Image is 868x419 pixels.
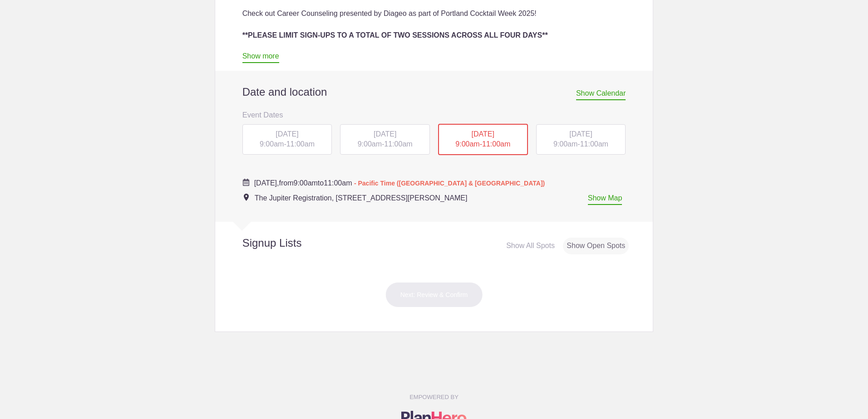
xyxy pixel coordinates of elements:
[286,140,315,148] span: 11:00am
[580,140,608,148] span: 11:00am
[255,194,468,202] span: The Jupiter Registration, [STREET_ADDRESS][PERSON_NAME]
[242,124,332,155] div: -
[384,140,412,148] span: 11:00am
[385,282,483,307] button: Next: Review & Confirm
[588,194,622,205] a: Show Map
[455,140,479,148] span: 9:00am
[472,130,494,138] span: [DATE]
[553,140,577,148] span: 9:00am
[340,124,430,155] div: -
[354,180,545,187] span: - Pacific Time ([GEOGRAPHIC_DATA] & [GEOGRAPHIC_DATA])
[409,394,459,400] small: EMPOWERED BY
[260,140,284,148] span: 9:00am
[242,8,626,19] div: Check out Career Counseling presented by Diageo as part of Portland Cocktail Week 2025!
[215,236,361,250] h2: Signup Lists
[242,108,626,122] h3: Event Dates
[536,124,626,156] button: [DATE] 9:00am-11:00am
[324,179,352,187] span: 11:00am
[242,41,626,63] div: We are trying to accommodate as many folks as possible to get the opportunity to connect with a m...
[374,130,396,138] span: [DATE]
[242,85,626,99] h2: Date and location
[242,179,250,186] img: Cal purple
[536,124,626,155] div: -
[563,238,629,254] div: Show Open Spots
[293,179,317,187] span: 9:00am
[244,194,249,201] img: Event location
[340,124,430,156] button: [DATE] 9:00am-11:00am
[503,238,558,254] div: Show All Spots
[242,124,333,156] button: [DATE] 9:00am-11:00am
[358,140,382,148] span: 9:00am
[576,89,626,100] span: Show Calendar
[254,179,279,187] span: [DATE],
[276,130,298,138] span: [DATE]
[569,130,592,138] span: [DATE]
[482,140,510,148] span: 11:00am
[242,31,548,39] strong: **PLEASE LIMIT SIGN-UPS TO A TOTAL OF TWO SESSIONS ACROSS ALL FOUR DAYS**
[254,179,545,187] span: from to
[438,124,528,156] div: -
[242,52,279,63] a: Show more
[438,123,528,156] button: [DATE] 9:00am-11:00am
